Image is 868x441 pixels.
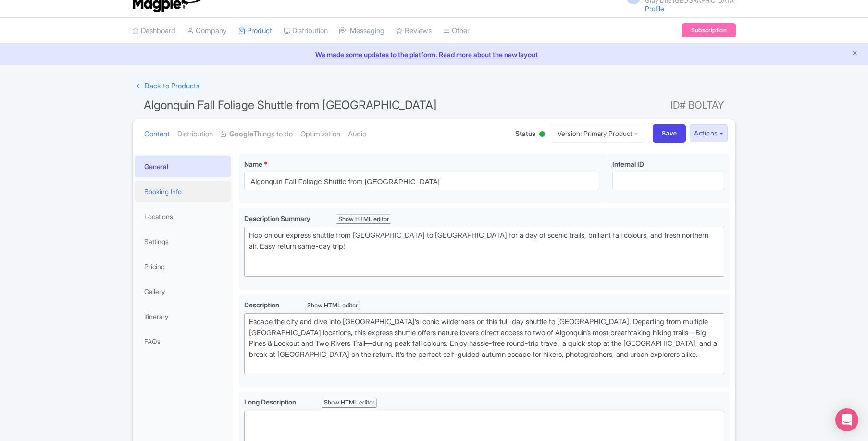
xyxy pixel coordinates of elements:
a: Version: Primary Product [551,124,645,143]
strong: Google [229,129,253,140]
div: Hop on our express shuttle from [GEOGRAPHIC_DATA] to [GEOGRAPHIC_DATA] for a day of scenic trails... [249,230,719,273]
div: Show HTML editor [336,214,391,224]
a: Settings [135,231,231,252]
a: FAQs [135,331,231,352]
a: General [135,156,231,177]
a: GoogleThings to do [221,119,293,149]
a: Distribution [177,119,213,149]
span: Status [515,128,535,138]
span: Description [244,301,281,309]
a: ← Back to Products [132,77,203,96]
a: Distribution [284,18,328,44]
div: Show HTML editor [305,301,360,311]
button: Actions [690,124,728,142]
div: Active [537,127,547,142]
span: Description Summary [244,214,312,222]
div: Escape the city and dive into [GEOGRAPHIC_DATA]’s iconic wilderness on this full-day shuttle to [... [249,317,719,371]
button: Close announcement [851,49,858,60]
span: Algonquin Fall Foliage Shuttle from [GEOGRAPHIC_DATA] [144,98,437,112]
a: We made some updates to the platform. Read more about the new layout [6,49,862,60]
a: Gallery [135,281,231,302]
a: Content [144,119,170,149]
a: Locations [135,206,231,227]
a: Other [443,18,470,44]
span: Internal ID [612,160,644,168]
span: Name [244,160,262,168]
a: Booking Info [135,181,231,202]
a: Pricing [135,256,231,277]
a: Messaging [339,18,384,44]
div: Show HTML editor [322,398,377,408]
a: Company [187,18,227,44]
input: Save [653,124,686,143]
div: Open Intercom Messenger [835,408,858,431]
a: Profile [645,4,664,12]
a: Audio [348,119,366,149]
a: Itinerary [135,306,231,327]
a: Reviews [396,18,432,44]
span: ID# BOLTAY [670,96,724,115]
span: Long Description [244,398,298,406]
a: Optimization [300,119,340,149]
a: Product [238,18,272,44]
a: Dashboard [132,18,175,44]
a: Subscription [682,23,736,37]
